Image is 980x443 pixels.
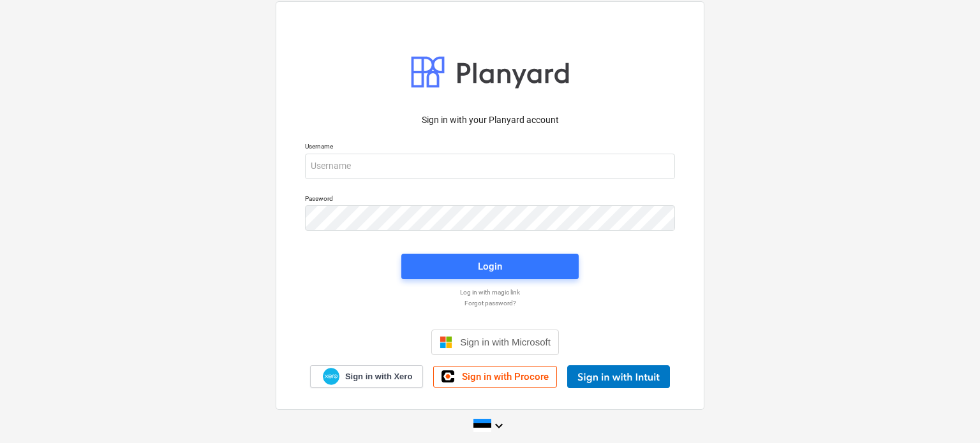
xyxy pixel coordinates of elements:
[299,299,681,307] a: Forgot password?
[462,371,549,382] span: Sign in with Procore
[305,194,675,205] p: Password
[345,371,412,382] span: Sign in with Xero
[323,368,339,385] img: Xero logo
[299,288,681,296] a: Log in with magic link
[433,366,557,388] a: Sign in with Procore
[460,337,551,347] span: Sign in with Microsoft
[305,113,675,127] p: Sign in with your Planyard account
[401,254,579,279] button: Login
[440,336,452,349] img: Microsoft logo
[478,258,502,275] div: Login
[491,418,507,433] i: keyboard_arrow_down
[305,142,675,153] p: Username
[305,154,675,179] input: Username
[310,365,424,388] a: Sign in with Xero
